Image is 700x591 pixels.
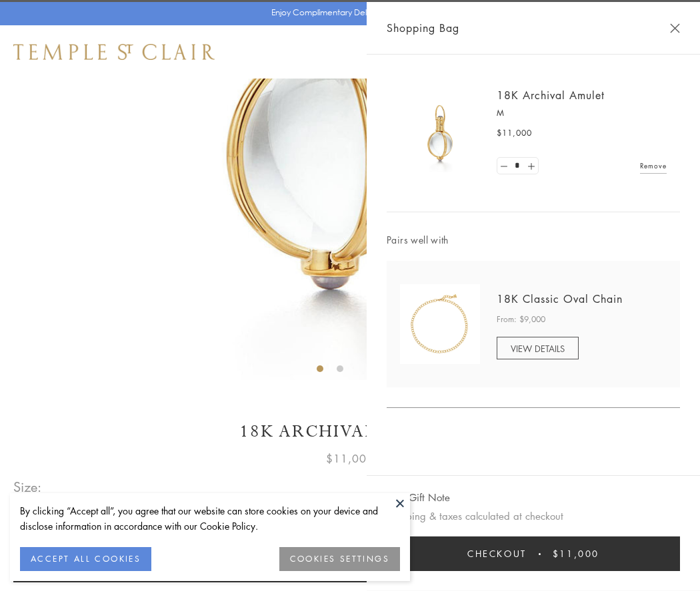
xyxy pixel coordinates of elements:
[670,23,680,33] button: Close Shopping Bag
[20,503,400,534] div: By clicking “Accept all”, you agree that our website can store cookies on your device and disclos...
[387,489,450,506] button: Add Gift Note
[553,546,599,561] span: $11,000
[13,476,43,498] span: Size:
[326,450,374,467] span: $11,000
[20,547,151,571] button: ACCEPT ALL COOKIES
[497,292,623,306] a: 18K Classic Oval Chain
[467,546,527,561] span: Checkout
[387,232,680,248] span: Pairs well with
[271,6,423,19] p: Enjoy Complimentary Delivery & Returns
[640,158,667,173] a: Remove
[497,158,511,174] a: Set quantity to 0
[497,313,545,326] span: From: $9,000
[400,284,480,364] img: N88865-OV18
[13,420,687,443] h1: 18K Archival Amulet
[279,547,400,571] button: COOKIES SETTINGS
[497,88,605,102] a: 18K Archival Amulet
[387,19,459,37] span: Shopping Bag
[497,126,532,140] span: $11,000
[497,106,667,120] p: M
[511,342,565,355] span: VIEW DETAILS
[524,158,537,174] a: Set quantity to 2
[400,93,480,173] img: 18K Archival Amulet
[387,508,680,524] p: Shipping & taxes calculated at checkout
[387,536,680,571] button: Checkout $11,000
[13,44,215,60] img: Temple St. Clair
[497,337,579,359] a: VIEW DETAILS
